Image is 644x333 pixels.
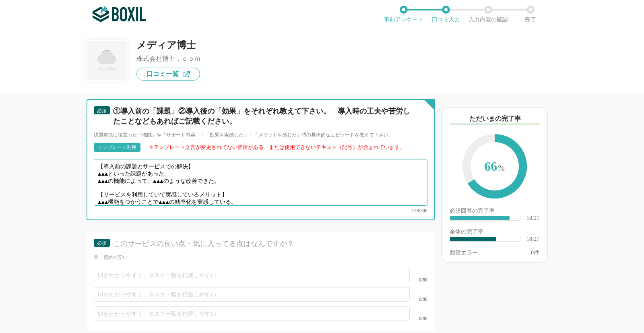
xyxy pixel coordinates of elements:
[498,163,505,172] span: %
[147,71,179,77] span: 口コミ一覧
[450,250,478,256] div: 回答エラー
[136,56,201,62] div: 株式会社博士．ｃｏｍ
[113,106,413,126] div: ①導入前の「課題」②導入後の「効果」をそれぞれ教えて下さい。 導入時の工夫や苦労したことなどもあればご記載ください。
[526,236,539,242] div: 18/27
[425,6,467,23] li: 口コミ入力
[410,277,427,282] div: 0/80
[97,108,107,114] span: 必須
[531,250,534,256] span: 0
[467,6,509,23] li: 入力内容の確認
[98,145,136,150] div: テンプレート利用
[94,268,410,282] input: UIがわかりやすく、タスク一覧を把握しやすい
[94,306,410,321] input: UIがわかりやすく、タスク一覧を把握しやすい
[113,239,413,249] div: このサービスの良い点・気に入ってる点はなんですか？
[526,215,539,221] div: 18/21
[94,287,410,302] input: UIがわかりやすく、タスク一覧を把握しやすい
[471,142,519,192] span: 66
[450,114,540,124] div: ただいまの完了率
[450,237,496,241] div: ​
[94,254,427,261] div: 例：価格が安い
[97,240,107,246] span: 必須
[93,6,146,22] img: ボクシルSaaS_ロゴ
[450,229,539,236] div: 全体の完了率
[94,208,427,213] div: 128/500
[410,316,427,321] div: 0/80
[450,208,539,215] div: 必須回答の完了率
[94,132,427,139] div: 課題解決に役立った「機能」や「サポート内容」・「効果を実感した」・「メリットを感じた」時の具体的なエピソードを教えて下さい。
[136,40,201,50] div: メディア博士
[509,6,551,23] li: 完了
[136,68,200,81] a: 口コミ一覧
[149,144,405,151] div: ፠テンプレート文言が変更されてない箇所がある、または使用できないテキスト（記号）が含まれています。
[382,6,425,23] li: 事前アンケート
[531,250,539,256] div: 件
[410,297,427,302] div: 0/80
[450,216,510,220] div: ​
